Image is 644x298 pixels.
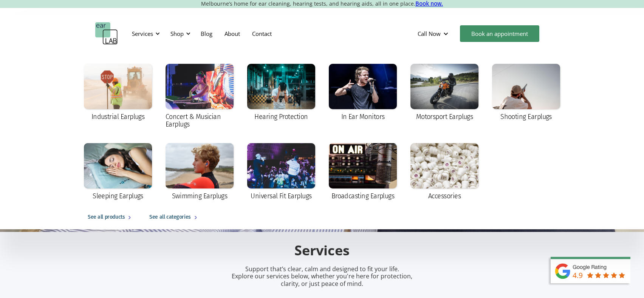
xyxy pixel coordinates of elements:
div: Shop [170,30,184,37]
div: Call Now [412,22,456,45]
div: Call Now [418,30,441,37]
a: Broadcasting Earplugs [325,139,401,205]
a: Universal Fit Earplugs [243,139,319,205]
a: Shooting Earplugs [488,60,564,126]
div: Shooting Earplugs [500,113,552,120]
h2: Services [144,242,500,259]
div: Services [132,30,153,37]
a: In Ear Monitors [325,60,401,126]
div: Services [127,22,162,45]
p: Support that’s clear, calm and designed to fit your life. Explore our services below, whether you... [222,266,422,287]
a: Swimming Earplugs [162,139,237,205]
a: Industrial Earplugs [80,60,156,126]
div: Shop [166,22,193,45]
a: Contact [246,23,278,45]
div: Motorsport Earplugs [416,113,473,120]
a: home [95,22,118,45]
a: Sleeping Earplugs [80,139,156,205]
a: Blog [195,23,218,45]
a: Book an appointment [460,25,539,42]
div: Hearing Protection [254,113,308,120]
a: Motorsport Earplugs [407,60,482,126]
a: Hearing Protection [243,60,319,126]
div: Accessories [428,192,461,200]
div: Industrial Earplugs [91,113,145,120]
a: See all products [80,205,142,229]
div: In Ear Monitors [341,113,385,120]
div: Universal Fit Earplugs [251,192,311,200]
div: See all categories [149,213,190,222]
a: See all categories [142,205,207,229]
div: Swimming Earplugs [172,192,228,200]
a: Concert & Musician Earplugs [162,60,237,133]
a: Accessories [407,139,482,205]
div: Concert & Musician Earplugs [166,113,234,128]
a: About [218,23,246,45]
div: Broadcasting Earplugs [331,192,395,200]
div: Sleeping Earplugs [93,192,143,200]
div: See all products [88,213,125,222]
